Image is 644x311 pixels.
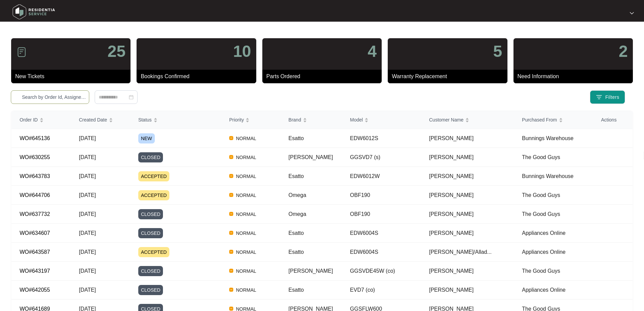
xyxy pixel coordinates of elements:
span: [PERSON_NAME] [288,268,333,274]
img: dropdown arrow [601,209,609,217]
a: WO#630255 [20,154,50,160]
p: Bookings Confirmed [141,72,256,81]
td: EDW6012W [342,167,421,186]
th: Actions [593,111,633,129]
a: WO#644706 [20,192,50,198]
span: [PERSON_NAME] [429,153,474,161]
button: filter iconFilters [590,90,625,104]
span: [PERSON_NAME] [429,286,474,294]
p: New Tickets [15,72,130,81]
p: Warranty Replacement [392,72,507,81]
td: EVD7 (co) [342,281,421,299]
span: [DATE] [79,154,96,160]
span: Esatto [288,173,304,179]
span: [DATE] [79,287,96,293]
img: residentia service logo [10,2,57,22]
th: Status [130,111,221,129]
img: dropdown arrow [601,133,609,141]
span: NEW [138,133,155,143]
span: NORMAL [233,191,259,199]
a: WO#645136 [20,135,50,141]
span: CLOSED [138,228,163,238]
img: Info icon [477,268,482,274]
img: Vercel Logo [229,155,233,159]
span: [PERSON_NAME] [429,267,474,275]
span: Omega [288,192,306,198]
img: Info icon [477,287,482,293]
p: Need Information [518,72,633,81]
span: [PERSON_NAME] [429,134,474,142]
span: Esatto [288,249,304,255]
span: [PERSON_NAME]/Allad... [429,248,492,256]
span: ACCEPTED [138,247,169,257]
td: EDW6004S [342,243,421,262]
span: The Good Guys [522,211,560,217]
span: Created Date [79,116,107,124]
img: Vercel Logo [229,212,233,216]
span: [DATE] [79,230,96,236]
span: CLOSED [138,152,163,162]
span: [DATE] [79,192,96,198]
span: Brand [288,116,301,124]
span: CLOSED [138,285,163,295]
a: WO#642055 [20,287,50,293]
a: WO#643587 [20,249,50,255]
th: Brand [280,111,342,129]
p: 10 [233,43,251,60]
p: 4 [367,43,377,60]
a: WO#634607 [20,230,50,236]
span: [DATE] [79,249,96,255]
td: OBF190 [342,205,421,224]
span: Model [350,116,363,124]
span: CLOSED [138,209,163,219]
td: OBF190 [342,186,421,205]
span: NORMAL [233,229,259,237]
span: Esatto [288,230,304,236]
span: Purchased From [522,116,557,124]
p: Parts Ordered [266,72,382,81]
span: Customer Name [429,116,463,124]
span: [PERSON_NAME] [429,229,474,237]
img: Vercel Logo [229,136,233,140]
span: Esatto [288,135,304,141]
td: GGSVDE45W (co) [342,262,421,281]
span: The Good Guys [522,154,560,160]
span: Status [138,116,152,124]
th: Priority [221,111,280,129]
img: dropdown arrow [601,266,609,274]
img: icon [393,47,404,58]
span: Appliances Online [522,230,566,236]
span: Appliances Online [522,249,566,255]
p: 2 [619,43,628,60]
img: Info icon [477,193,482,198]
a: WO#637732 [20,211,50,217]
img: dropdown arrow [601,171,609,179]
td: EDW6004S [342,224,421,243]
img: dropdown arrow [601,247,609,255]
th: Purchased From [514,111,593,129]
img: Vercel Logo [229,269,233,273]
a: WO#643197 [20,268,50,274]
img: icon [16,47,27,58]
span: Bunnings Warehouse [522,135,573,141]
span: [PERSON_NAME] [429,172,474,180]
img: search-icon [14,94,21,101]
img: icon [519,47,529,58]
img: dropdown arrow [630,12,634,15]
img: dropdown arrow [625,93,633,101]
img: Info icon [477,155,482,160]
td: EDW6012S [342,129,421,148]
span: NORMAL [233,248,259,256]
span: [DATE] [79,268,96,274]
img: Info icon [477,136,482,141]
span: NORMAL [233,267,259,275]
p: 25 [108,43,125,60]
span: Bunnings Warehouse [522,173,573,179]
img: icon [142,47,152,58]
img: dropdown arrow [601,285,609,293]
img: dropdown arrow [601,152,609,160]
span: Order ID [20,116,38,124]
img: Vercel Logo [229,231,233,235]
span: [PERSON_NAME] [429,210,474,218]
span: [DATE] [79,211,96,217]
